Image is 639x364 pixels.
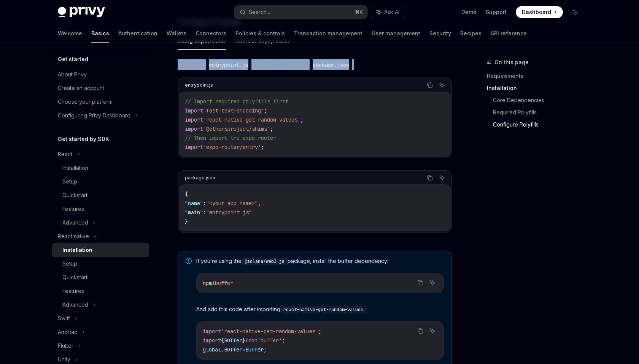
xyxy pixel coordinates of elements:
span: { [185,191,188,198]
button: Ask AI [437,80,447,90]
span: ⌘ K [355,9,363,15]
a: Wallets [167,24,186,43]
span: On this page [494,58,529,67]
span: 'react-native-get-random-values' [221,328,318,335]
code: react-native-get-random-values [280,306,366,313]
div: Unity [58,355,70,364]
span: ; [318,328,321,335]
span: import [203,337,221,344]
a: Installation [487,82,587,94]
a: Welcome [58,24,82,43]
span: import [203,328,221,335]
span: , [258,200,261,207]
a: Setup [52,257,149,271]
div: Choose your platform [58,97,113,106]
span: "entrypoint.js" [206,209,252,216]
span: from [245,337,258,344]
span: "name" [185,200,203,207]
span: 'expo-router/entry' [203,144,261,150]
span: Buffer [245,346,264,353]
a: Installation [52,243,149,257]
div: Flutter [58,341,73,350]
span: ; [264,346,267,353]
a: About Privy [52,68,149,81]
a: Required Polyfills [493,106,587,119]
div: Advanced [62,218,88,227]
span: Create an file and update your : [178,59,452,70]
a: Connectors [196,24,226,43]
div: Configuring Privy Dashboard [58,111,130,120]
h5: Get started [58,55,88,64]
div: Create an account [58,84,104,93]
button: Copy the contents from the code block [415,278,425,288]
span: Ask AI [384,8,399,16]
span: // Import required polyfills first [185,98,288,105]
a: Security [429,24,451,43]
svg: Note [186,258,192,264]
span: = [242,346,245,353]
div: Quickstart [62,191,87,200]
div: Features [62,204,84,214]
span: . [221,346,224,353]
a: Requirements [487,70,587,82]
code: package.json [310,61,352,69]
div: entrypoint.js [185,80,213,90]
a: User management [372,24,420,43]
div: Installation [62,245,92,255]
button: Ask AI [428,326,437,336]
a: Features [52,284,149,298]
button: Toggle dark mode [569,6,581,18]
span: ; [261,144,264,150]
span: } [185,218,188,225]
span: Buffer [224,346,242,353]
a: Configure Polyfills [493,119,587,131]
span: : [203,200,206,207]
span: i [212,280,215,286]
a: Create an account [52,81,149,95]
span: npm [203,280,212,286]
span: Buffer [224,337,242,344]
a: Dashboard [516,6,563,18]
span: : [203,209,206,216]
span: And add this code after importing : [196,305,444,313]
div: Android [58,328,78,337]
span: 'react-native-get-random-values' [203,116,300,123]
span: import [185,116,203,123]
span: 'fast-text-encoding' [203,107,264,114]
span: 'buffer' [258,337,282,344]
a: Policies & controls [235,24,285,43]
span: ; [300,116,304,123]
div: Setup [62,177,77,186]
div: Quickstart [62,273,87,282]
span: Dashboard [522,8,551,16]
a: Core Dependencies [493,94,587,106]
button: Copy the contents from the code block [425,173,435,183]
a: Quickstart [52,188,149,202]
button: Copy the contents from the code block [425,80,435,90]
a: API reference [491,24,527,43]
a: Authentication [118,24,157,43]
img: dark logo [58,7,105,17]
span: buffer [215,280,233,286]
div: Setup [62,259,77,268]
a: Support [486,8,507,16]
a: Choose your platform [52,95,149,109]
button: Ask AI [428,278,437,288]
span: import [185,125,203,132]
span: ; [264,107,267,114]
div: Advanced [62,300,88,309]
span: } [242,337,245,344]
div: Features [62,286,84,296]
div: About Privy [58,70,87,79]
div: package.json [185,173,215,183]
span: // Then import the expo router [185,135,276,141]
span: import [185,107,203,114]
a: Basics [91,24,109,43]
div: Swift [58,314,70,323]
a: Recipes [460,24,482,43]
a: Demo [461,8,477,16]
div: Search... [249,8,270,17]
a: Setup [52,175,149,188]
span: ; [282,337,285,344]
span: '@ethersproject/shims' [203,125,270,132]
